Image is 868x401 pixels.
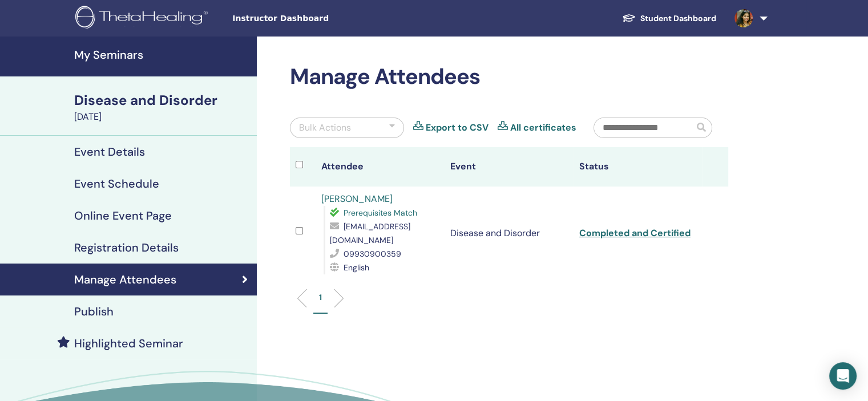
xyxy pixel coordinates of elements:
[330,221,410,245] span: [EMAIL_ADDRESS][DOMAIN_NAME]
[232,13,403,25] span: Instructor Dashboard
[74,209,172,222] h4: Online Event Page
[316,147,445,187] th: Attendee
[319,291,322,303] p: 1
[74,337,183,350] h4: Highlighted Seminar
[321,193,393,205] a: [PERSON_NAME]
[344,262,369,273] span: English
[67,91,257,124] a: Disease and Disorder[DATE]
[75,6,212,31] img: logo.png
[613,8,725,29] a: Student Dashboard
[74,241,179,254] h4: Registration Details
[445,147,574,187] th: Event
[74,305,114,318] h4: Publish
[74,48,250,62] h4: My Seminars
[574,147,703,187] th: Status
[74,91,250,110] div: Disease and Disorder
[426,121,488,135] a: Export to CSV
[74,273,176,286] h4: Manage Attendees
[299,121,351,135] div: Bulk Actions
[74,145,145,159] h4: Event Details
[74,177,159,191] h4: Event Schedule
[74,110,250,124] div: [DATE]
[344,208,417,218] span: Prerequisites Match
[344,249,401,259] span: 09930900359
[510,121,576,135] a: All certificates
[734,9,753,27] img: default.jpg
[579,227,691,239] a: Completed and Certified
[445,187,574,280] td: Disease and Disorder
[622,13,636,23] img: graduation-cap-white.svg
[290,64,728,90] h2: Manage Attendees
[829,362,857,390] div: Open Intercom Messenger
